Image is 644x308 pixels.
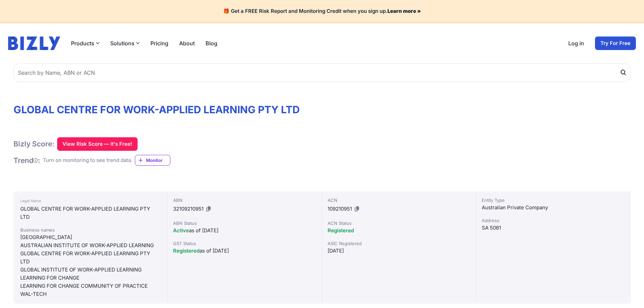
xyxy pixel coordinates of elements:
div: Turn on monitoring to see trend data. [43,157,132,164]
div: SA 5061 [482,224,625,232]
span: Registered [173,247,199,254]
div: AUSTRALIAN INSTITUTE OF WORK-APPLIED LEARNING [20,241,161,250]
div: GLOBAL CENTRE FOR WORK-APPLIED LEARNING PTY LTD [20,205,161,221]
div: ABN Status [173,220,316,227]
h1: GLOBAL CENTRE FOR WORK-APPLIED LEARNING PTY LTD [14,103,630,116]
span: Monitor [146,157,170,164]
div: Business names [20,227,161,233]
h4: 🎁 Get a FREE Risk Report and Monitoring Credit when you sign up. [8,8,636,15]
a: Log in [568,39,584,47]
div: LEARNING FOR CHANGE [20,274,161,282]
h1: Trend : [14,156,40,165]
input: Search by Name, ABN or ACN [14,64,630,82]
a: About [179,39,195,47]
div: Entity Type [482,197,625,204]
div: GST Status [173,240,316,247]
button: Products [71,39,99,47]
span: 32109210951 [173,206,204,212]
a: Monitor [135,155,170,166]
div: ABN [173,197,316,204]
h1: Bizly Score: [14,139,54,148]
div: [DATE] [328,247,471,255]
button: View Risk Score — It's Free! [57,137,138,151]
div: as of [DATE] [173,227,316,235]
button: Solutions [110,39,140,47]
a: Pricing [150,39,168,47]
div: Legal Name [20,197,161,205]
div: ASIC Registered [328,240,471,247]
div: as of [DATE] [173,247,316,255]
div: Address [482,217,625,224]
div: ACN [328,197,471,204]
div: LEARNING FOR CHANGE COMMUNITY OF PRACTICE [20,282,161,290]
div: GLOBAL CENTRE FOR WORK-APPLIED LEARNING PTY LTD [20,250,161,266]
span: Registered [328,227,354,234]
a: Learn more » [387,8,421,14]
div: WAL-TECH [20,290,161,298]
div: ACN Status [328,220,471,227]
a: Try For Free [595,37,636,50]
span: 109210951 [328,206,352,212]
div: [GEOGRAPHIC_DATA] [20,233,161,241]
div: GLOBAL INSTITUTE OF WORK-APPLIED LEARNING [20,266,161,274]
span: Active [173,227,189,234]
div: Australian Private Company [482,204,625,212]
a: Blog [206,39,217,47]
